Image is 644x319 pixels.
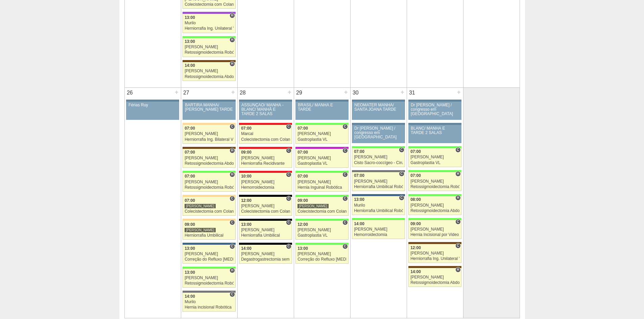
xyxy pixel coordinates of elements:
div: + [456,88,462,97]
div: ASSUNÇÃO/ MANHÃ -BLANC/ MANHÃ E TARDE 2 SALAS [241,103,290,116]
span: Hospital [455,171,460,177]
div: Herniorrafia Umbilical [185,233,234,238]
div: BRASIL/ MANHÃ E TARDE [298,103,346,112]
a: H 14:00 [PERSON_NAME] Retossigmoidectomia Abdominal VL [408,268,461,287]
span: Consultório [342,172,348,177]
span: 07:00 [297,174,308,179]
div: Key: Assunção [239,123,292,125]
a: NEOMATER MANHÃ/ SANTA JOANA TARDE [352,102,405,120]
div: Correção do Refluxo [MEDICAL_DATA] esofágico Robótico [297,257,347,262]
div: Key: Brasil [352,218,405,220]
div: [PERSON_NAME] [241,204,290,208]
div: [PERSON_NAME] [410,203,459,208]
div: Hemorroidectomia [354,233,403,237]
span: 14:00 [185,294,195,299]
div: Key: Aviso [126,100,179,102]
span: Consultório [286,172,291,177]
a: C 13:00 [PERSON_NAME] Correção do Refluxo [MEDICAL_DATA] esofágico Robótico [183,245,235,264]
div: Key: Brasil [295,219,348,221]
div: Key: Aviso [239,100,292,102]
div: Key: Blanc [239,219,292,221]
div: Herniorrafia Recidivante [241,161,290,166]
span: Consultório [286,220,291,225]
div: 29 [294,88,305,98]
div: Retossigmoidectomia Abdominal VL [410,209,459,213]
span: Consultório [455,243,460,248]
div: [PERSON_NAME] [241,156,290,160]
a: C 07:00 [PERSON_NAME] Hernia Inguinal Robótica [295,173,348,192]
div: Key: Brasil [295,123,348,125]
div: [PERSON_NAME] [354,227,403,232]
div: [PERSON_NAME] [185,132,234,136]
div: Murilo [354,203,403,208]
div: [PERSON_NAME] [297,180,347,184]
div: Key: Aviso [352,123,405,125]
span: 13:00 [354,197,364,202]
a: 14:00 [PERSON_NAME] Hemorroidectomia [352,220,405,239]
div: [PERSON_NAME] [410,275,459,280]
span: 13:00 [297,246,308,251]
a: C 09:00 [PERSON_NAME] Colecistectomia com Colangiografia VL [295,197,348,216]
span: Hospital [230,148,235,153]
div: Key: Blanc [239,195,292,197]
div: Key: Santa Catarina [183,291,235,293]
span: 09:00 [241,150,252,155]
div: [PERSON_NAME] [185,156,234,160]
div: NEOMATER MANHÃ/ SANTA JOANA TARDE [354,103,403,112]
div: 27 [181,88,192,98]
span: 08:00 [410,197,421,202]
div: [PERSON_NAME] [241,252,290,256]
div: Herniorrafia Ing. Unilateral VL [410,257,459,261]
div: [PERSON_NAME] [185,276,234,280]
span: 13:00 [185,15,195,20]
div: Key: Brasil [408,146,461,148]
div: Gastroplastia VL [297,161,347,166]
div: Key: Brasil [408,194,461,196]
div: [PERSON_NAME] [185,45,234,49]
span: Consultório [286,124,291,129]
span: Consultório [399,147,404,153]
div: 31 [407,88,418,98]
div: Key: Assunção [239,147,292,149]
span: Consultório [230,124,235,129]
div: Gastroplastia VL [297,233,347,238]
div: BLANC/ MANHÃ E TARDE 2 SALAS [411,126,459,135]
div: [PERSON_NAME] [185,180,234,184]
span: Consultório [342,244,348,249]
div: Key: BP Paulista [352,170,405,172]
div: Colecistectomia com Colangiografia VL [241,137,290,142]
span: 07:00 [410,149,421,154]
a: C 07:00 [PERSON_NAME] Gastroplastia VL [295,125,348,144]
span: Consultório [230,220,235,225]
div: Herniorrafia Umbilical [241,233,290,238]
div: Key: Brasil [295,243,348,245]
div: 26 [125,88,135,98]
span: Hospital [230,268,235,273]
span: Consultório [230,292,235,297]
div: [PERSON_NAME] [297,156,347,160]
span: 07:00 [297,126,308,131]
div: Hernia Incisional por Video [410,233,459,237]
div: Key: São Luiz - Jabaquara [183,243,235,245]
a: C 07:00 [PERSON_NAME] Herniorrafia Umbilical Robótica [352,172,405,191]
a: C 12:00 [PERSON_NAME] Colecistectomia com Colangiografia VL [239,197,292,216]
div: Colecistectomia com Colangiografia VL [185,2,234,7]
span: Consultório [342,124,348,129]
div: Colecistectomia com Colangiografia VL [297,209,347,214]
span: 13:00 [185,39,195,44]
span: 07:00 [297,150,308,155]
a: H 13:00 [PERSON_NAME] Retossigmoidectomia Robótica [183,269,235,288]
div: Key: Aviso [408,100,461,102]
a: C 12:00 [PERSON_NAME] Herniorrafia Ing. Unilateral VL [408,244,461,263]
div: Murilo [185,300,234,304]
div: Key: Aviso [352,100,405,102]
div: Key: Aviso [295,100,348,102]
div: Dr [PERSON_NAME] / congresso em [GEOGRAPHIC_DATA] [411,103,459,116]
a: C 07:00 [PERSON_NAME] Cisto Sacro-coccígeo - Cirurgia [352,148,405,167]
div: Hernia incisional Robótica [185,305,234,310]
span: 13:00 [185,270,195,275]
span: Consultório [286,244,291,249]
span: 09:00 [410,221,421,226]
span: 14:00 [410,269,421,274]
span: 14:00 [241,246,252,251]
